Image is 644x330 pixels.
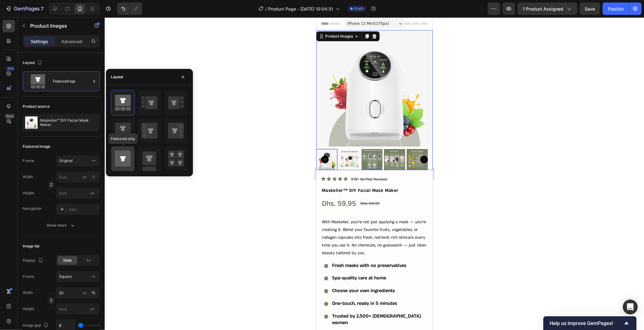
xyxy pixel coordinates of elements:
div: Show more [47,222,76,228]
div: Navigation [23,206,42,211]
span: Help us improve GemPages! [550,320,623,326]
span: 1 product assigned [523,6,563,12]
button: px [90,173,97,181]
p: Product Images [30,22,83,29]
label: Width [23,174,33,180]
button: 7 [2,2,46,15]
input: px% [56,171,100,183]
div: Add... [69,207,98,212]
p: 7 [41,5,43,12]
p: Maskelier™ DIY Facial Mask Maker [40,118,97,127]
button: % [81,173,89,181]
div: Display [23,256,44,265]
button: Publish [603,2,629,15]
span: All [86,258,91,263]
div: Featured image [23,144,50,149]
div: px [83,174,87,180]
span: / [265,6,267,12]
button: px [90,289,97,296]
input: px% [56,287,100,298]
p: Advanced [61,38,82,45]
div: 450 [6,66,15,71]
div: px [83,290,87,296]
div: Image gap [23,321,50,330]
img: product feature img [25,116,38,129]
label: Frame [23,274,34,279]
div: Product source [23,104,50,109]
div: % [92,290,95,296]
input: px [56,303,100,314]
div: Image list [23,243,39,249]
span: Slide [63,258,72,263]
button: Original [56,155,100,166]
div: Undo/Redo [117,2,142,15]
div: Layout [111,74,123,80]
span: Original [59,158,73,164]
span: px [90,306,95,311]
span: Save [585,6,595,11]
span: Product Page - [DATE] 10:04:31 [268,6,333,12]
div: Beta [5,114,15,119]
label: Frame [23,158,34,164]
button: Save [580,2,600,15]
label: Width [23,290,33,296]
span: px [90,191,95,195]
button: 1 product assigned [518,2,577,15]
button: Show survey - Help us improve GemPages! [550,319,630,327]
span: Square [59,274,72,279]
button: % [81,289,89,296]
input: px [56,188,100,199]
button: Square [56,271,100,282]
p: Settings [31,38,48,45]
div: % [92,174,95,180]
span: Draft [354,6,363,11]
div: Layout [23,59,43,67]
label: Height [23,190,34,196]
div: Featured top [53,74,91,88]
iframe: Design area [316,17,433,330]
div: Publish [608,6,623,12]
label: Height [23,306,34,312]
button: Show more [23,220,100,231]
div: Open Intercom Messenger [623,300,638,314]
